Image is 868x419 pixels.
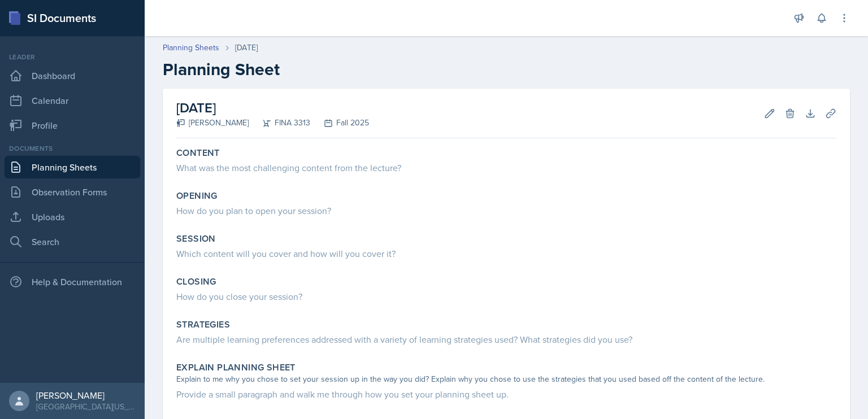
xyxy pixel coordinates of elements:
label: Closing [176,276,216,287]
div: [PERSON_NAME] [176,117,249,129]
div: FINA 3313 [249,117,310,129]
div: How do you plan to open your session? [176,204,836,217]
a: Calendar [5,89,140,112]
a: Search [5,230,140,253]
label: Content [176,147,220,159]
label: Opening [176,190,218,202]
div: [PERSON_NAME] [36,390,136,401]
div: Leader [5,52,140,62]
a: Profile [5,114,140,137]
div: Help & Documentation [5,270,140,293]
a: Planning Sheets [163,42,219,54]
a: Uploads [5,206,140,228]
div: Documents [5,143,140,154]
div: [GEOGRAPHIC_DATA][US_STATE] [36,401,136,412]
a: Observation Forms [5,181,140,203]
div: How do you close your session? [176,290,836,303]
label: Session [176,233,216,245]
a: Planning Sheets [5,156,140,178]
a: Dashboard [5,64,140,87]
div: Provide a small paragraph and walk me through how you set your planning sheet up. [176,387,836,401]
div: Which content will you cover and how will you cover it? [176,247,836,260]
div: [DATE] [235,42,258,54]
div: What was the most challenging content from the lecture? [176,161,836,174]
label: Explain Planning Sheet [176,362,296,373]
div: Explain to me why you chose to set your session up in the way you did? Explain why you chose to u... [176,373,836,385]
div: Fall 2025 [310,117,369,129]
h2: Planning Sheet [163,59,850,80]
label: Strategies [176,319,230,330]
h2: [DATE] [176,98,369,118]
div: Are multiple learning preferences addressed with a variety of learning strategies used? What stra... [176,333,836,346]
